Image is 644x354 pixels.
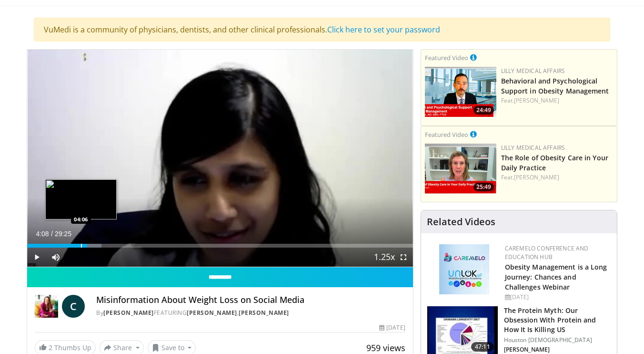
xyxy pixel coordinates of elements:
[45,179,117,219] img: image.jpeg
[36,230,49,238] span: 4:08
[504,306,611,334] h3: The Protein Myth: Our Obsession With Protein and How It Is Killing US
[505,244,589,261] a: CaReMeLO Conference and Education Hub
[501,96,613,105] div: Feat.
[27,248,46,267] button: Play
[96,295,405,305] h4: Misinformation About Weight Loss on Social Media
[501,67,565,75] a: Lilly Medical Affairs
[366,342,405,354] span: 959 views
[49,343,52,352] span: 2
[96,309,405,317] div: By FEATURING ,
[62,295,85,318] a: C
[514,96,559,104] a: [PERSON_NAME]
[504,336,611,344] p: Houston [DEMOGRAPHIC_DATA]
[187,309,237,317] a: [PERSON_NAME]
[27,244,413,248] div: Progress Bar
[505,293,609,302] div: [DATE]
[51,230,53,238] span: /
[505,262,607,292] a: Obesity Management is a Long Journey: Chances and Challenges Webinar
[394,248,413,267] button: Fullscreen
[379,323,405,332] div: [DATE]
[471,342,494,352] span: 47:11
[439,244,489,294] img: 45df64a9-a6de-482c-8a90-ada250f7980c.png.150x105_q85_autocrop_double_scale_upscale_version-0.2.jpg
[501,144,565,152] a: Lilly Medical Affairs
[473,183,494,191] span: 25:49
[473,106,494,115] span: 24:49
[103,309,154,317] a: [PERSON_NAME]
[425,67,496,117] img: ba3304f6-7838-4e41-9c0f-2e31ebde6754.png.150x105_q85_crop-smart_upscale.png
[514,173,559,181] a: [PERSON_NAME]
[425,53,468,62] small: Featured Video
[425,144,496,194] a: 25:49
[425,144,496,194] img: e1208b6b-349f-4914-9dd7-f97803bdbf1d.png.150x105_q85_crop-smart_upscale.png
[239,309,289,317] a: [PERSON_NAME]
[425,130,468,139] small: Featured Video
[501,76,609,95] a: Behavioral and Psychological Support in Obesity Management
[327,24,440,35] a: Click here to set your password
[34,18,610,42] div: VuMedi is a community of physicians, dentists, and other clinical professionals.
[35,295,58,318] img: Dr. Carolynn Francavilla
[501,153,608,172] a: The Role of Obesity Care in Your Daily Practice
[27,50,413,267] video-js: Video Player
[501,173,613,182] div: Feat.
[55,230,71,238] span: 29:25
[46,248,65,267] button: Mute
[375,248,394,267] button: Playback Rate
[427,216,495,228] h4: Related Videos
[425,67,496,117] a: 24:49
[504,346,611,354] p: [PERSON_NAME]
